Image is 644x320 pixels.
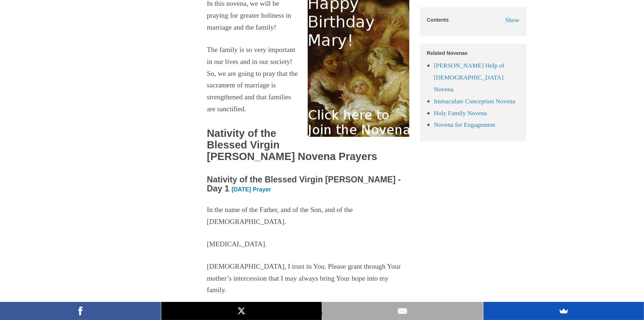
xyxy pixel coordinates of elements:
p: [DEMOGRAPHIC_DATA], I trust in You. Please grant through Your mother’s intercession that I may al... [207,261,409,297]
p: [MEDICAL_DATA]. [207,238,409,250]
img: Facebook [75,306,86,316]
img: SumoMe [558,306,569,316]
img: X [236,306,247,316]
a: Novena for Engagement [434,121,495,128]
a: X [161,302,322,320]
span: [DATE] Prayer [232,186,271,193]
h5: Contents [427,17,449,22]
a: Immaculate Conception Novena [434,97,515,104]
span: Show [505,16,520,23]
span: Nativity of the Blessed Virgin [PERSON_NAME] - Day 1 [207,175,401,194]
h2: Nativity of the Blessed Virgin [PERSON_NAME] Novena Prayers [207,128,409,163]
p: The family is so very important in our lives and in our society! So, we are going to pray that th... [207,44,409,115]
h5: Related Novenas [427,50,520,56]
a: Holy Family Novena [434,109,487,116]
img: Email [397,306,408,316]
p: In the name of the Father, and of the Son, and of the [DEMOGRAPHIC_DATA]. [207,204,409,228]
a: Email [322,302,483,320]
a: [PERSON_NAME] Help of [DEMOGRAPHIC_DATA] Novena [434,61,504,92]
